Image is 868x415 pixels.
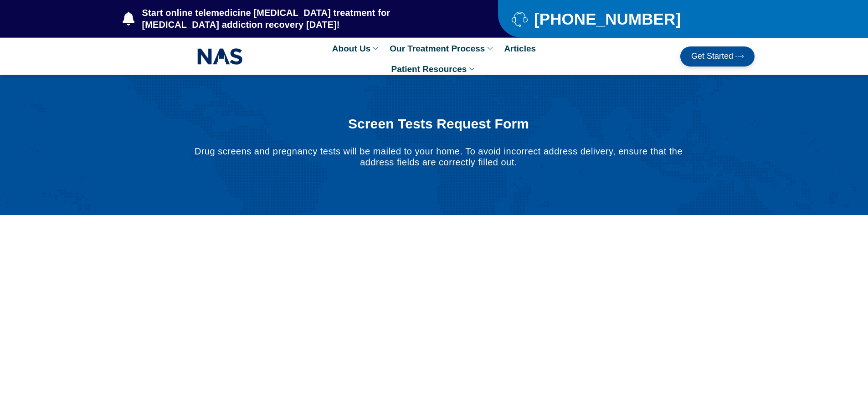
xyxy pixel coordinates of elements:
span: Start online telemedicine [MEDICAL_DATA] treatment for [MEDICAL_DATA] addiction recovery [DATE]! [140,7,462,31]
a: Get Started [680,46,755,67]
p: Drug screens and pregnancy tests will be mailed to your home. To avoid incorrect address delivery... [186,146,690,168]
span: Get Started [691,52,733,61]
a: Patient Resources [387,59,482,79]
a: Start online telemedicine [MEDICAL_DATA] treatment for [MEDICAL_DATA] addiction recovery [DATE]! [123,7,462,31]
img: NAS_email_signature-removebg-preview.png [197,46,243,67]
a: About Us [328,38,385,59]
a: [PHONE_NUMBER] [512,11,732,27]
a: Our Treatment Process [385,38,499,59]
h1: Screen Tests Request Form [186,116,690,132]
a: Articles [499,38,540,59]
span: [PHONE_NUMBER] [532,13,681,25]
